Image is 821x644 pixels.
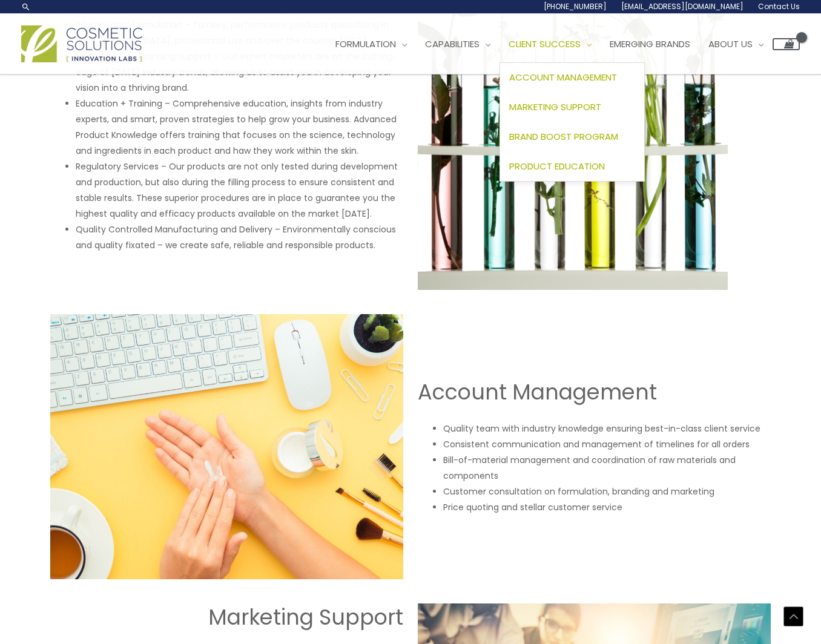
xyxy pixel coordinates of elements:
[76,96,403,159] li: Education + Training – Comprehensive education, insights from industry experts, and smart, proven...
[758,1,800,11] span: Contact Us
[500,63,644,93] a: Account Management
[50,314,403,579] img: Cosmetic Solutions Account Management Image features a models hands near a computer mouse and key...
[21,25,142,62] img: Cosmetic Solutions Logo
[443,484,771,499] li: Customer consultation on formulation, branding and marketing
[500,151,644,181] a: Product Education
[601,26,699,62] a: Emerging Brands
[500,26,601,62] a: Client Success
[50,603,403,631] h2: Marketing Support
[500,93,644,122] a: Marketing Support
[335,38,396,50] span: Formulation
[443,436,771,452] li: Consistent communication and management of timelines for all orders
[708,38,753,50] span: About Us
[544,1,607,11] span: [PHONE_NUMBER]
[509,160,605,172] span: Product Education
[76,159,403,222] li: Regulatory Services – Our products are not only tested during development and production, but als...
[509,71,617,84] span: Account Management
[509,38,581,50] span: Client Success
[416,26,500,62] a: Capabilities
[509,100,601,113] span: Marketing Support
[443,452,771,484] li: Bill-of-material management and coordination of raw materials and components
[610,38,690,50] span: Emerging Brands
[621,1,744,11] span: [EMAIL_ADDRESS][DOMAIN_NAME]
[326,26,416,62] a: Formulation
[443,499,771,515] li: Price quoting and stellar customer service
[425,38,480,50] span: Capabilities
[21,2,31,11] a: Search icon link
[443,421,771,436] li: Quality team with industry knowledge ensuring best-in-class client service
[317,26,800,62] nav: Site Navigation
[699,26,773,62] a: About Us
[76,222,403,253] li: Quality Controlled Manufacturing and Delivery – Environmentally conscious and quality fixated – w...
[509,130,618,143] span: Brand Boost Program
[418,378,771,406] h2: Account Management
[500,122,644,151] a: Brand Boost Program
[773,38,800,50] a: View Shopping Cart, empty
